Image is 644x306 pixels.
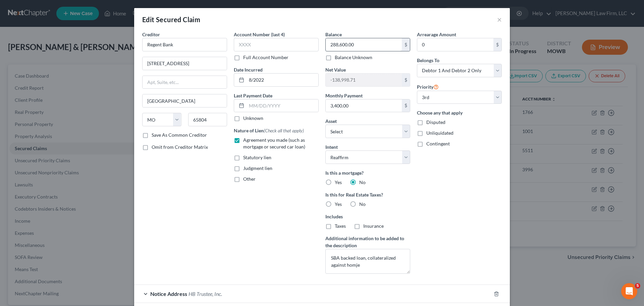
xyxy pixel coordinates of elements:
[234,127,304,134] label: Nature of Lien
[234,38,319,51] input: XXXX
[243,54,288,61] label: Full Account Number
[325,118,337,124] span: Asset
[247,99,318,112] input: MM/DD/YYYY
[493,38,501,51] div: $
[142,15,200,24] div: Edit Secured Claim
[417,109,502,116] label: Choose any that apply
[426,119,445,125] span: Disputed
[426,130,453,136] span: Unliquidated
[325,92,363,99] label: Monthly Payment
[325,31,342,38] label: Balance
[243,155,271,160] span: Statutory lien
[243,165,272,171] span: Judgment lien
[402,38,410,51] div: $
[325,66,346,73] label: Net Value
[635,283,640,289] span: 5
[335,223,346,229] span: Taxes
[335,201,342,207] span: Yes
[359,179,366,185] span: No
[143,57,227,70] input: Enter address...
[417,83,439,91] label: Priority
[188,113,227,126] input: Enter zip...
[152,132,207,138] label: Save As Common Creditor
[325,235,410,249] label: Additional information to be added to the description
[243,115,263,122] label: Unknown
[326,38,402,51] input: 0.00
[417,57,439,63] span: Belongs To
[325,169,410,176] label: Is this a mortgage?
[142,32,160,37] span: Creditor
[234,66,263,73] label: Date Incurred
[335,54,372,61] label: Balance Unknown
[142,38,227,51] input: Search creditor by name...
[359,201,366,207] span: No
[234,31,285,38] label: Account Number (last 4)
[243,176,256,182] span: Other
[335,179,342,185] span: Yes
[402,74,410,86] div: $
[325,213,410,220] label: Includes
[402,99,410,112] div: $
[363,223,384,229] span: Insurance
[417,38,493,51] input: 0.00
[150,291,187,297] span: Notice Address
[189,291,222,297] span: HB Trustee, Inc.
[417,31,456,38] label: Arrearage Amount
[152,144,208,150] span: Omit from Creditor Matrix
[325,143,338,150] label: Intent
[621,283,637,299] iframe: Intercom live chat
[143,76,227,89] input: Apt, Suite, etc...
[497,15,502,24] button: ×
[264,128,304,133] span: (Check all that apply)
[326,99,402,112] input: 0.00
[325,191,410,198] label: Is this for Real Estate Taxes?
[143,94,227,107] input: Enter city...
[326,74,402,86] input: 0.00
[234,92,272,99] label: Last Payment Date
[243,137,305,149] span: Agreement you made (such as mortgage or secured car loan)
[426,141,450,146] span: Contingent
[247,74,318,86] input: MM/DD/YYYY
